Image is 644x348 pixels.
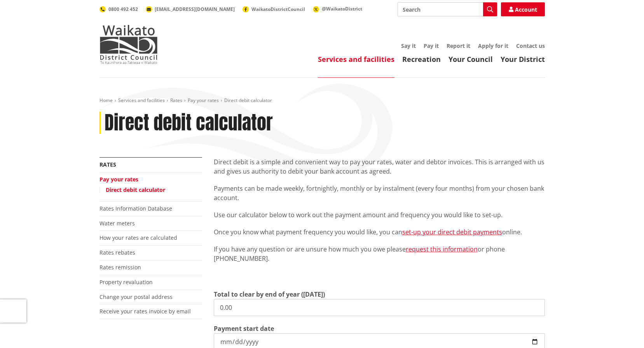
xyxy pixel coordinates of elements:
[424,42,439,49] a: Pay it
[501,54,545,64] a: Your District
[402,228,502,236] a: set-up your direct debit payments
[478,42,508,49] a: Apply for it
[214,290,325,299] label: Total to clear by end of year ([DATE])
[99,293,173,301] a: Change your postal address
[99,161,116,168] a: Rates
[401,42,416,49] a: Say it
[447,42,470,49] a: Report it
[214,244,545,263] p: If you have any question or are unsure how much you owe please or phone [PHONE_NUMBER].
[318,54,394,64] a: Services and facilities
[224,97,272,104] span: Direct debit calculator
[214,227,545,237] p: Once you know what payment frequency you would like, you can online.
[108,6,138,12] span: 0800 492 452
[99,220,135,227] a: Water meters
[99,25,158,64] img: Waikato District Council - Te Kaunihera aa Takiwaa o Waikato
[99,97,545,104] nav: breadcrumb
[243,6,305,12] a: WaikatoDistrictCouncil
[99,97,113,104] a: Home
[214,324,274,333] label: Payment start date
[99,278,153,286] a: Property revaluation
[155,6,235,12] span: [EMAIL_ADDRESS][DOMAIN_NAME]
[146,6,235,12] a: [EMAIL_ADDRESS][DOMAIN_NAME]
[99,205,172,212] a: Rates Information Database
[501,2,545,16] a: Account
[449,54,493,64] a: Your Council
[99,264,141,271] a: Rates remission
[214,184,545,202] p: Payments can be made weekly, fortnightly, monthly or by instalment (every four months) from your ...
[406,245,478,253] a: request this information
[106,186,165,193] a: Direct debit calculator
[99,308,191,315] a: Receive your rates invoice by email
[214,157,545,176] p: Direct debit is a simple and convenient way to pay your rates, water and debtor invoices. This is...
[313,5,362,12] a: @WaikatoDistrict
[99,234,177,241] a: How your rates are calculated
[516,42,545,49] a: Contact us
[214,210,545,220] p: Use our calculator below to work out the payment amount and frequency you would like to set-up.
[251,6,305,12] span: WaikatoDistrictCouncil
[99,6,138,12] a: 0800 492 452
[170,97,182,104] a: Rates
[402,54,441,64] a: Recreation
[118,97,165,104] a: Services and facilities
[322,5,362,12] span: @WaikatoDistrict
[99,249,135,256] a: Rates rebates
[99,176,138,183] a: Pay your rates
[398,2,497,16] input: Search input
[188,97,219,104] a: Pay your rates
[105,112,273,134] h1: Direct debit calculator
